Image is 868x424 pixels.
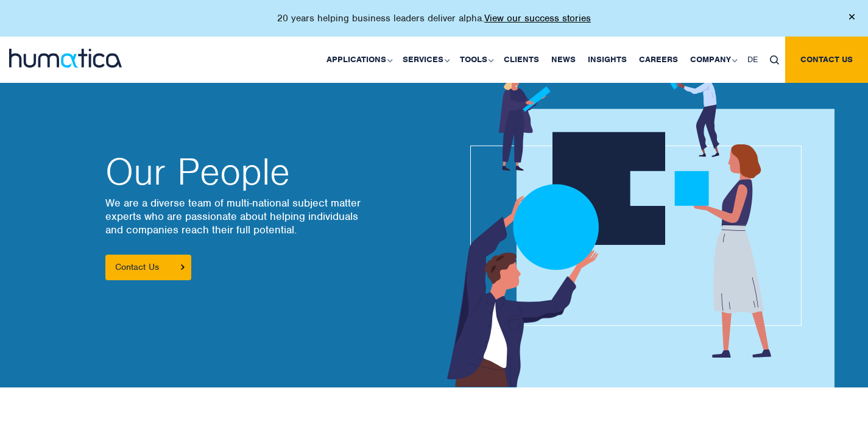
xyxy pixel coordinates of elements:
[498,37,545,83] a: Clients
[741,37,764,83] a: DE
[105,255,191,280] a: Contact Us
[277,12,591,24] p: 20 years helping business leaders deliver alpha.
[454,37,498,83] a: Tools
[770,55,779,65] img: search_icon
[415,65,834,387] img: about_banner1
[684,37,741,83] a: Company
[785,37,868,83] a: Contact us
[181,264,185,270] img: arrowicon
[582,37,633,83] a: Insights
[320,37,397,83] a: Applications
[9,49,122,68] img: logo
[484,12,591,24] a: View our success stories
[105,196,422,236] p: We are a diverse team of multi-national subject matter experts who are passionate about helping i...
[633,37,684,83] a: Careers
[545,37,582,83] a: News
[747,54,758,65] span: DE
[397,37,454,83] a: Services
[105,154,422,190] h2: Our People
